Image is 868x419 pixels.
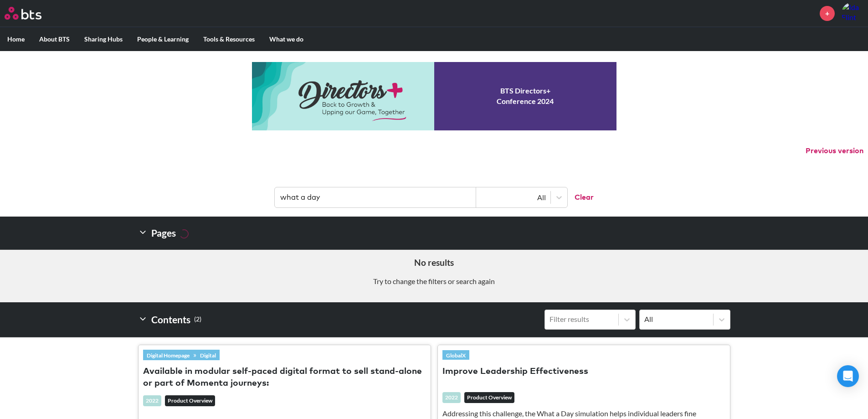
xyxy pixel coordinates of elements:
[196,27,262,51] label: Tools & Resources
[550,314,614,324] div: Filter results
[7,257,861,269] h5: No results
[143,350,220,360] div: »
[481,192,546,202] div: All
[196,350,220,360] a: Digital
[143,366,426,390] button: Available in modular self-paced digital format to sell stand-alone or part of Momenta journeys:
[77,27,130,51] label: Sharing Hubs
[442,350,469,360] a: GlobalX
[442,366,588,378] button: Improve Leadership Effectiveness
[138,310,201,330] h2: Contents
[138,224,189,242] h2: Pages
[262,27,311,51] label: What we do
[820,6,835,21] a: +
[567,187,594,207] button: Clear
[165,395,215,406] em: Product Overview
[130,27,196,51] label: People & Learning
[837,365,859,387] div: Open Intercom Messenger
[252,62,616,130] a: Conference 2024
[194,313,201,326] small: ( 2 )
[143,350,193,360] a: Digital Homepage
[842,2,863,24] img: Ida Flint
[5,7,41,20] img: BTS Logo
[7,276,861,286] p: Try to change the filters or search again
[464,392,514,403] em: Product Overview
[5,7,58,20] a: Go home
[442,392,461,403] div: 2022
[32,27,77,51] label: About BTS
[644,314,709,324] div: All
[275,187,476,207] input: Find contents, pages and demos...
[806,146,863,156] button: Previous version
[143,395,161,406] div: 2022
[842,2,863,24] a: Profile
